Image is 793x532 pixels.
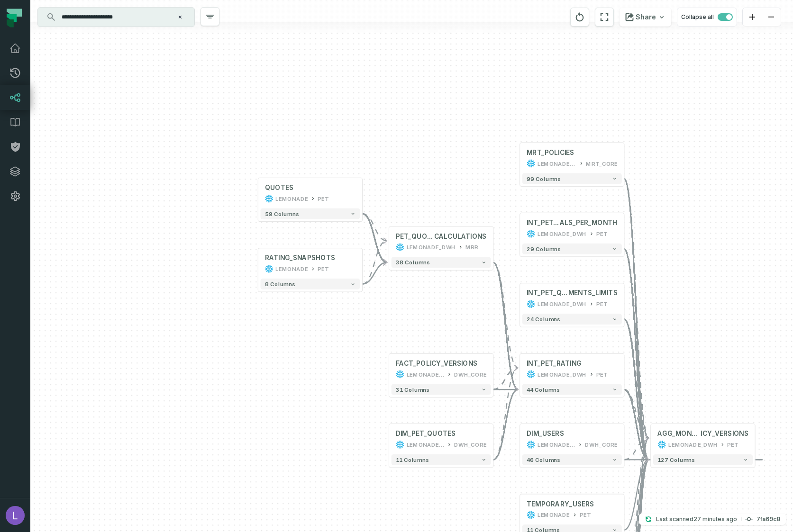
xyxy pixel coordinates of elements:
div: PET [727,440,738,449]
span: 8 columns [265,281,295,288]
div: RATING_SNAPSHOTS [265,254,335,262]
div: INT_PET_QUOTES_ENDORSEMENTS_LIMITS [527,289,618,298]
g: Edge from 385898d92ab4032a804c98da155b8b00 to 269f7b172ca5a141c36526ab1eae0057 [362,241,387,284]
div: DWH_CORE [454,440,486,449]
span: 127 columns [657,457,695,463]
div: MRT_POLICIES [527,148,574,157]
span: 46 columns [527,457,560,463]
div: PET [596,370,608,379]
button: Share [620,8,671,27]
div: AGG_MONTHLY_PET_POLICY_VERSIONS [657,429,748,438]
div: LEMONADE_DWH [538,300,587,308]
span: 11 columns [396,457,429,463]
img: avatar of Lucci Capeleanu [6,506,25,525]
g: Edge from c7413e4ec14afad44638c38623046ffb to 269f7b172ca5a141c36526ab1eae0057 [362,214,387,241]
span: INT_PET_QUOTES_ENDORSE [527,289,568,298]
span: 99 columns [527,175,561,182]
div: LEMONADE_DWH [407,440,445,449]
span: 24 columns [527,316,560,323]
button: Clear search query [175,12,185,22]
button: zoom out [762,8,781,27]
span: 29 columns [527,245,561,252]
span: ICY_VERSIONS [701,429,748,438]
h4: 7fa69c8 [757,516,780,522]
div: LEMONADE [275,264,308,273]
div: LEMONADE_DWH [538,229,587,238]
div: QUOTES [265,183,293,192]
div: LEMONADE_DWH [538,370,587,379]
div: TEMPORARY_USERS [527,500,594,508]
span: MENTS_LIMITS [568,289,618,298]
button: Collapse all [677,8,737,27]
div: DIM_USERS [527,429,564,438]
g: Edge from e58f6f1100d0bf4145608147bd0aabab to 863b10c4fc9c5f5bcaebac5374ff8327 [624,179,648,438]
span: AGG_MONTHLY_PET_POL [657,429,701,438]
p: Last scanned [656,514,737,524]
span: CALCULATIONS [434,232,487,241]
div: PET [596,300,608,308]
div: PET [580,511,591,519]
div: MRT_CORE [586,159,617,168]
div: INT_PET_POLICIES_VERSIONS_FINANCIALS_PER_MONTH [527,218,618,227]
button: zoom in [743,8,762,27]
div: DIM_PET_QUOTES [396,429,456,438]
span: 31 columns [396,386,429,393]
span: 44 columns [527,386,560,393]
button: Last scanned[DATE] 10:23:30 AM7fa69c8 [639,514,786,525]
span: ALS_PER_MONTH [560,218,618,227]
div: LEMONADE_DWH [538,440,575,449]
span: PET_QUOTES_RATING_ [396,232,434,241]
div: DWH_CORE [585,440,617,449]
g: Edge from 98b4b9d897e87a50a9a043593b055a25 to 4e55658bb818637a760bdae5caab4a08 [493,368,518,389]
g: Edge from 57cfe9fec7d121b4b1d595b44e308b88 to 863b10c4fc9c5f5bcaebac5374ff8327 [624,438,648,460]
div: LEMONADE [275,194,308,203]
div: DWH_CORE [454,370,486,379]
div: LEMONADE [538,511,570,519]
g: Edge from 269f7b172ca5a141c36526ab1eae0057 to 4e55658bb818637a760bdae5caab4a08 [493,262,518,368]
div: INT_PET_RATING [527,359,581,368]
div: LEMONADE_DWH [407,243,456,252]
div: FACT_POLICY_VERSIONS [396,359,477,368]
span: 59 columns [265,210,299,217]
span: 38 columns [396,259,430,266]
div: LEMONADE_DWH [407,370,445,379]
span: INT_PET_POLICIES_VERSIONS_FINANCI [527,218,560,227]
g: Edge from b488565fdef41ca647640f8852d6a5d5 to 4e55658bb818637a760bdae5caab4a08 [493,368,518,460]
div: PET [318,194,329,203]
div: LEMONADE_DWH [538,159,576,168]
relative-time: Aug 19, 2025, 10:23 AM GMT+3 [693,515,737,523]
div: PET_QUOTES_RATING_CALCULATIONS [396,232,487,241]
div: PET [596,229,608,238]
div: PET [318,264,329,273]
div: LEMONADE_DWH [668,440,718,449]
div: MRR [465,243,478,252]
